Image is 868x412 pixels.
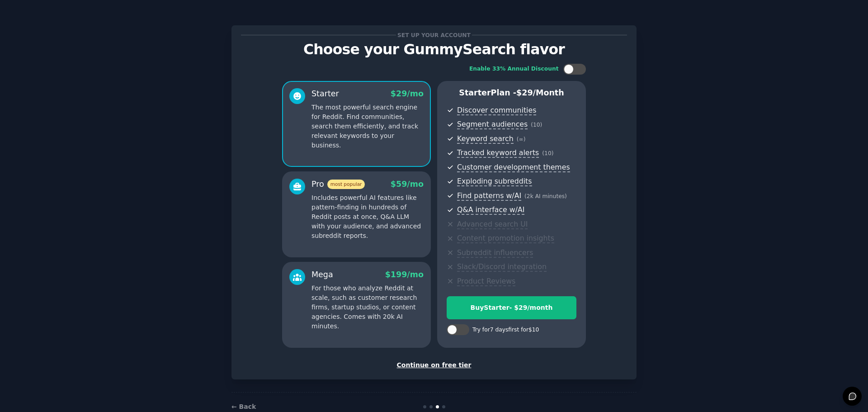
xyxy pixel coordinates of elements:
div: Buy Starter - $ 29 /month [447,303,576,313]
span: Discover communities [457,106,536,115]
div: Continue on free tier [241,360,627,370]
span: Subreddit influencers [457,248,533,258]
p: Includes powerful AI features like pattern-finding in hundreds of Reddit posts at once, Q&A LLM w... [311,193,424,241]
button: BuyStarter- $29/month [447,296,576,319]
span: $ 29 /month [516,88,564,97]
div: Enable 33% Annual Discount [469,65,559,73]
p: Starter Plan - [447,87,576,99]
span: Set up your account [396,30,472,40]
span: ( 10 ) [542,150,553,156]
span: Product Reviews [457,277,515,286]
span: Slack/Discord integration [457,262,547,272]
span: Tracked keyword alerts [457,148,539,158]
span: Advanced search UI [457,220,528,229]
div: Pro [311,179,365,190]
div: Starter [311,88,339,99]
span: $ 59 /mo [391,180,424,189]
span: most popular [327,180,365,189]
span: $ 29 /mo [391,89,424,98]
span: Exploding subreddits [457,177,532,186]
span: ( 2k AI minutes ) [524,193,567,199]
div: Mega [311,269,333,280]
span: ( ∞ ) [517,136,526,142]
span: $ 199 /mo [385,270,424,279]
p: Choose your GummySearch flavor [241,42,627,57]
span: Content promotion insights [457,234,554,243]
p: For those who analyze Reddit at scale, such as customer research firms, startup studios, or conte... [311,284,424,331]
span: Q&A interface w/AI [457,205,524,215]
a: ← Back [231,403,256,410]
div: Try for 7 days first for $10 [472,326,539,334]
span: ( 10 ) [531,122,542,128]
span: Customer development themes [457,163,570,172]
p: The most powerful search engine for Reddit. Find communities, search them efficiently, and track ... [311,103,424,150]
span: Segment audiences [457,120,528,129]
span: Find patterns w/AI [457,191,521,201]
span: Keyword search [457,134,514,144]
